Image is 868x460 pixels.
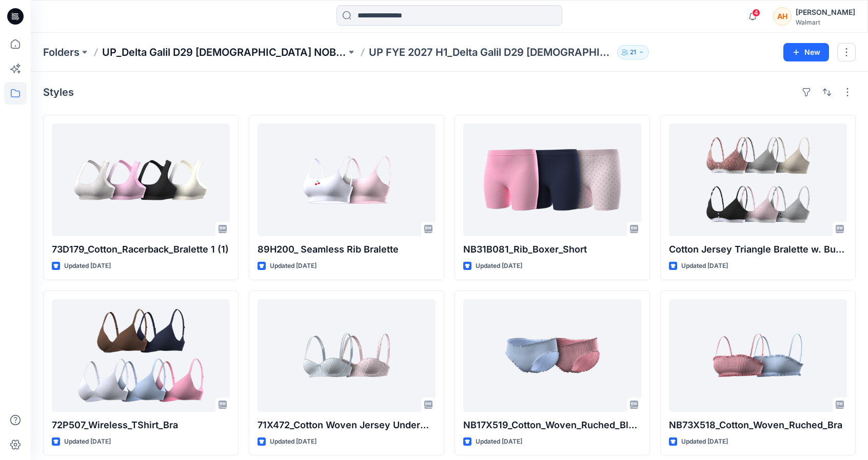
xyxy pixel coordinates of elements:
[796,6,855,18] div: [PERSON_NAME]
[369,45,613,59] p: UP FYE 2027 H1_Delta Galil D29 [DEMOGRAPHIC_DATA] NOBO Bras
[773,7,792,26] div: AH
[669,123,847,236] a: Cotton Jersey Triangle Bralette w. Buttons ex-elastic_Bra (1)
[783,43,829,61] button: New
[52,418,230,432] p: 72P507_Wireless_TShirt_Bra
[258,299,436,412] a: 71X472_Cotton Woven Jersey Underwire Bra
[258,242,436,257] p: 89H200_ Seamless Rib Bralette
[43,45,80,59] a: Folders
[463,123,641,236] a: NB31B081_Rib_Boxer_Short
[463,242,641,257] p: NB31B081_Rib_Boxer_Short
[752,9,760,17] span: 4
[476,261,522,271] p: Updated [DATE]
[669,418,847,432] p: NB73X518_Cotton_Woven_Ruched_Bra
[52,123,230,236] a: 73D179_Cotton_Racerback_Bralette 1 (1)
[52,299,230,412] a: 72P507_Wireless_TShirt_Bra
[64,436,111,447] p: Updated [DATE]
[681,261,728,271] p: Updated [DATE]
[258,418,436,432] p: 71X472_Cotton Woven Jersey Underwire Bra
[258,123,436,236] a: 89H200_ Seamless Rib Bralette
[43,86,74,98] h4: Styles
[681,436,728,447] p: Updated [DATE]
[463,299,641,412] a: NB17X519_Cotton_Woven_Ruched_Bloomer
[270,261,317,271] p: Updated [DATE]
[669,299,847,412] a: NB73X518_Cotton_Woven_Ruched_Bra
[617,45,649,59] button: 21
[463,418,641,432] p: NB17X519_Cotton_Woven_Ruched_Bloomer
[270,436,317,447] p: Updated [DATE]
[630,47,636,58] p: 21
[102,45,346,59] a: UP_Delta Galil D29 [DEMOGRAPHIC_DATA] NOBO Intimates
[52,242,230,257] p: 73D179_Cotton_Racerback_Bralette 1 (1)
[796,18,855,26] div: Walmart
[476,436,522,447] p: Updated [DATE]
[64,261,111,271] p: Updated [DATE]
[669,242,847,257] p: Cotton Jersey Triangle Bralette w. Buttons ex-elastic_Bra (1)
